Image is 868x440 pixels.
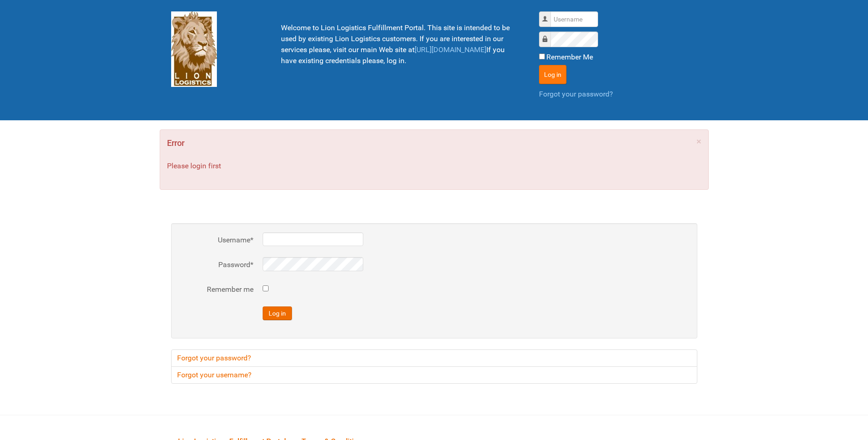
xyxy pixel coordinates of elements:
a: Lion Logistics [171,44,217,53]
label: Password [548,34,549,35]
label: Remember Me [546,52,593,63]
p: Please login first [167,161,701,172]
p: Welcome to Lion Logistics Fulfillment Portal. This site is intended to be used by existing Lion L... [281,22,516,66]
a: [URL][DOMAIN_NAME] [415,45,486,54]
img: Lion Logistics [171,11,217,87]
a: Forgot your username? [171,366,697,384]
label: Remember me [180,284,253,295]
a: Forgot your password? [539,90,613,98]
label: Password [180,259,253,270]
button: Log in [263,306,292,320]
input: Username [550,11,598,27]
label: Username [180,235,253,246]
button: Log in [539,65,566,84]
h4: Error [167,137,701,150]
a: × [696,137,701,146]
a: Forgot your password? [171,349,697,367]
